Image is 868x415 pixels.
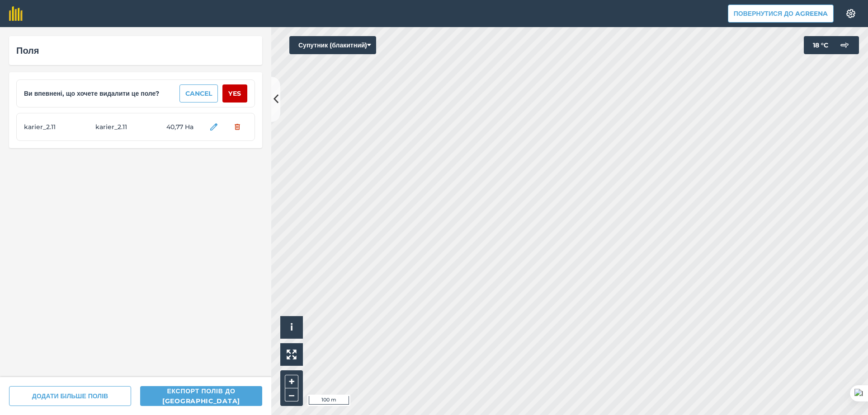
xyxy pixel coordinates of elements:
[728,5,834,23] button: Повернутися до Agreena
[222,84,247,103] button: Yes
[166,122,200,132] span: 40,77 Ha
[280,316,303,339] button: i
[289,36,376,54] button: Супутник (блакитний)
[16,43,255,58] div: Поля
[813,36,828,54] span: 18 ° C
[285,388,298,401] button: –
[140,386,262,406] button: Експорт полів до [GEOGRAPHIC_DATA]
[24,122,92,132] span: karier_2.11
[285,375,298,388] button: +
[804,36,859,54] button: 18 °C
[9,386,131,406] button: ДОДАТИ БІЛЬШЕ ПОЛІВ
[845,9,856,18] img: A cog icon
[287,350,297,359] img: Four arrows, one pointing top left, one top right, one bottom right and the last bottom left
[179,84,218,103] button: Cancel
[835,36,854,54] img: svg+xml;base64,PD94bWwgdmVyc2lvbj0iMS4wIiBlbmNvZGluZz0idXRmLTgiPz4KPCEtLSBHZW5lcmF0b3I6IEFkb2JlIE...
[290,322,293,333] span: i
[95,122,163,132] span: karier_2.11
[9,6,23,21] img: fieldmargin Логотип
[24,89,159,98] strong: Ви впевнені, що хочете видалити це поле?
